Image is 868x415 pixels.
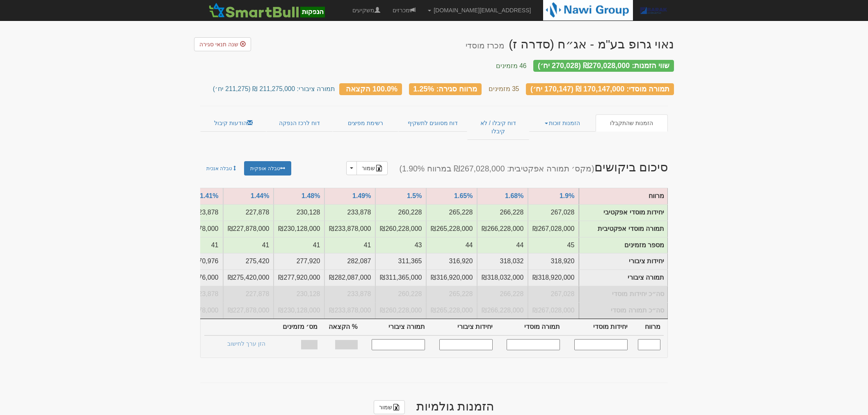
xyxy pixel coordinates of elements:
a: רשימת מפיצים [333,114,398,132]
th: תמורה ציבורי [361,319,429,335]
td: מספר מזמינים [375,237,426,253]
td: תמורה ציבורי [375,269,426,286]
td: יחידות ציבורי [579,253,668,270]
td: סה״כ תמורה [324,302,375,319]
a: הודעות קיבול [200,114,266,132]
a: שמור [356,161,388,175]
a: 1.41% [200,192,218,199]
a: 1.68% [505,192,523,199]
td: סה״כ יחידות [324,286,375,302]
td: סה״כ יחידות [477,286,528,302]
a: 1.48% [302,192,320,199]
small: 35 מזמינים [489,85,519,92]
a: 1.5% [407,192,422,199]
td: תמורה ציבורי [579,270,668,286]
td: יחידות ציבורי [477,253,528,269]
h2: הזמנות גולמיות [194,399,674,414]
a: 1.9% [560,192,574,199]
th: מס׳ מזמינים [274,319,321,335]
small: 46 מזמינים [496,62,527,69]
img: excel-file-black.png [393,404,400,410]
a: הזמנות זוכות [529,114,595,132]
a: דוח מסווגים לתשקיף [398,114,467,132]
td: יחידות אפקטיבי [274,204,324,221]
td: יחידות ציבורי [426,253,477,269]
a: 1.65% [454,192,473,199]
td: תמורה אפקטיבית [477,221,528,237]
img: excel-file-black.png [376,165,382,171]
td: מספר מזמינים [426,237,477,253]
td: סה״כ תמורה [477,302,528,319]
a: הזמנות שהתקבלו [596,114,668,132]
a: 1.49% [352,192,371,199]
img: SmartBull Logo [206,2,327,18]
td: תמורה ציבורי [324,269,375,286]
a: שנה תנאי סגירה [194,37,251,51]
td: תמורה מוסדי אפקטיבית [579,221,668,237]
td: יחידות אפקטיבי [324,204,375,221]
a: דוח קיבלו / לא קיבלו [467,114,529,140]
span: 100.0% הקצאה [346,84,397,93]
td: תמורה אפקטיבית [426,221,477,237]
div: נאוי גרופ בע"מ - אג״ח (סדרה ז) - הנפקה לציבור [466,37,674,51]
td: יחידות ציבורי [528,253,579,269]
td: יחידות אפקטיבי [375,204,426,221]
td: יחידות ציבורי [223,253,274,269]
td: יחידות מוסדי אפקטיבי [579,204,668,221]
a: טבלה אנכית [200,161,243,176]
td: תמורה אפקטיבית [528,221,579,237]
td: סה״כ תמורה מוסדי [579,302,668,319]
td: מרווח [579,188,668,204]
td: תמורה ציבורי [223,269,274,286]
td: מספר מזמינים [274,237,324,253]
td: תמורה ציבורי [274,269,324,286]
a: טבלה אופקית [244,161,291,176]
td: מספר מזמינים [477,237,528,253]
th: תמורה מוסדי [496,319,564,335]
td: תמורה אפקטיבית [375,221,426,237]
td: מספר מזמינים [528,237,579,253]
td: תמורה אפקטיבית [274,221,324,237]
td: סה״כ תמורה [528,302,579,319]
a: דוח לרכז הנפקה [266,114,332,132]
td: מספר מזמינים [579,237,668,253]
td: סה״כ יחידות [528,286,579,302]
td: סה״כ יחידות [223,286,274,302]
td: יחידות אפקטיבי [528,204,579,221]
div: שווי הזמנות: ₪270,028,000 (270,028 יח׳) [533,60,674,72]
small: מכרז מוסדי [466,41,505,50]
span: שנה תנאי סגירה [199,41,238,48]
a: שמור [374,400,405,414]
td: תמורה ציבורי [528,269,579,286]
td: מספר מזמינים [223,237,274,253]
td: יחידות ציבורי [274,253,324,269]
td: סה״כ יחידות מוסדי [579,286,668,303]
td: יחידות אפקטיבי [426,204,477,221]
small: תמורה ציבורי: 211,275,000 ₪ (211,275 יח׳) [213,85,335,92]
td: סה״כ תמורה [274,302,324,319]
div: תמורה מוסדי: 170,147,000 ₪ (170,147 יח׳) [526,83,674,95]
th: מרווח [631,319,664,335]
th: יחידות מוסדי [563,319,631,335]
td: מספר מזמינים [324,237,375,253]
td: סה״כ תמורה [375,302,426,319]
td: סה״כ תמורה [426,302,477,319]
td: יחידות אפקטיבי [223,204,274,221]
td: יחידות אפקטיבי [477,204,528,221]
small: (מקס׳ תמורה אפקטיבית: ₪267,028,000 במרווח 1.90%) [399,164,594,173]
th: % הקצאה [321,319,361,335]
td: יחידות ציבורי [375,253,426,269]
td: תמורה אפקטיבית [324,221,375,237]
td: סה״כ יחידות [375,286,426,302]
th: יחידות ציבורי [428,319,496,335]
td: תמורה ציבורי [477,269,528,286]
td: תמורה ציבורי [426,269,477,286]
td: סה״כ יחידות [274,286,324,302]
td: סה״כ יחידות [426,286,477,302]
div: מרווח סגירה: 1.25% [409,83,482,95]
a: 1.44% [251,192,269,199]
td: סה״כ תמורה [223,302,274,319]
td: יחידות ציבורי [324,253,375,269]
h2: סיכום ביקושים [314,160,674,175]
td: תמורה אפקטיבית [223,221,274,237]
